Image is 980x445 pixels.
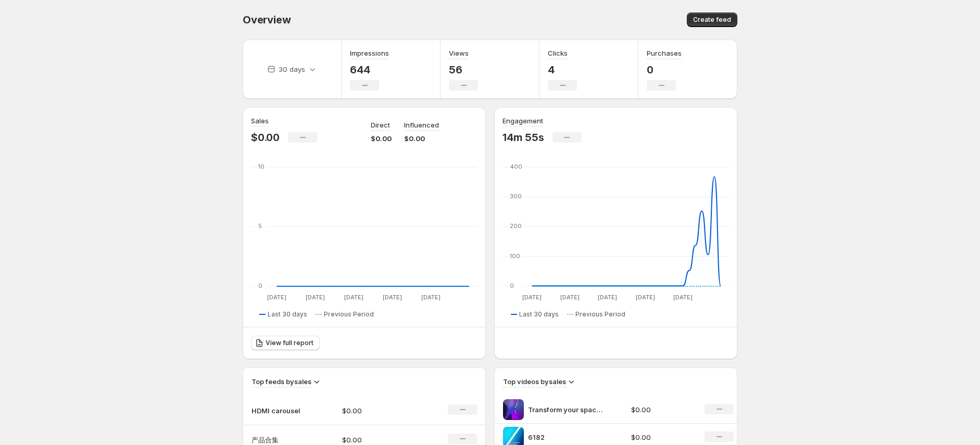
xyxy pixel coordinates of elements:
[647,63,682,76] p: 0
[267,294,286,301] text: [DATE]
[268,310,307,319] span: Last 30 days
[510,193,522,200] text: 300
[522,294,542,301] text: [DATE]
[528,432,606,442] p: 6182
[598,294,617,301] text: [DATE]
[266,339,313,347] span: View full report
[693,16,731,24] span: Create feed
[324,310,374,319] span: Previous Period
[519,310,559,319] span: Last 30 days
[306,294,325,301] text: [DATE]
[251,116,269,126] h3: Sales
[252,405,304,416] p: HDMI carousel
[342,405,416,416] p: $0.00
[548,48,568,58] h3: Clicks
[383,294,402,301] text: [DATE]
[510,163,522,170] text: 400
[647,48,682,58] h3: Purchases
[631,432,693,442] p: $0.00
[251,131,280,144] p: $0.00
[342,435,416,445] p: $0.00
[371,133,392,144] p: $0.00
[243,14,291,26] span: Overview
[449,63,478,76] p: 56
[503,399,524,420] img: Transform your space with the DeckTok Smart Foldable Floor Lamp the perfect blend of style fu
[548,63,577,76] p: 4
[631,404,693,415] p: $0.00
[510,222,522,230] text: 200
[350,48,389,58] h3: Impressions
[636,294,655,301] text: [DATE]
[502,116,543,126] h3: Engagement
[673,294,693,301] text: [DATE]
[528,404,606,415] p: Transform your space with the DeckTok Smart Foldable Floor Lamp the perfect blend of style fu
[258,282,262,289] text: 0
[687,12,737,27] button: Create feed
[279,64,305,74] p: 30 days
[421,294,441,301] text: [DATE]
[510,282,514,289] text: 0
[404,120,439,130] p: Influenced
[251,336,320,350] a: View full report
[502,131,544,144] p: 14m 55s
[252,435,304,445] p: 产品合集
[350,63,389,76] p: 644
[449,48,469,58] h3: Views
[404,133,439,144] p: $0.00
[503,376,566,387] h3: Top videos by sales
[560,294,580,301] text: [DATE]
[575,310,625,319] span: Previous Period
[252,376,311,387] h3: Top feeds by sales
[258,222,262,230] text: 5
[371,120,390,130] p: Direct
[258,163,265,170] text: 10
[510,252,520,260] text: 100
[344,294,363,301] text: [DATE]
